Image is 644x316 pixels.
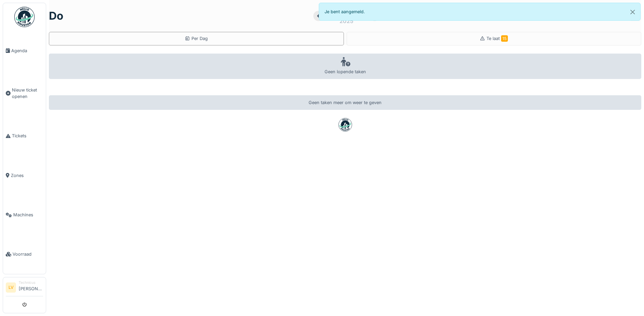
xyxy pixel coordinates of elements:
[13,251,43,257] span: Voorraad
[3,31,46,70] a: Agenda
[6,280,43,296] a: LV Technicus[PERSON_NAME]
[6,282,16,293] li: LV
[625,3,640,21] button: Close
[339,17,353,25] div: 2025
[3,70,46,116] a: Nieuw ticket openen
[486,36,508,41] span: Te laat
[3,235,46,274] a: Voorraad
[3,195,46,235] a: Machines
[12,133,43,139] span: Tickets
[12,87,43,100] span: Nieuw ticket openen
[49,9,63,22] h1: do
[19,280,43,285] div: Technicus
[319,3,641,21] div: Je bent aangemeld.
[13,212,43,218] span: Machines
[185,35,208,42] div: Per Dag
[11,47,43,54] span: Agenda
[3,156,46,195] a: Zones
[3,116,46,156] a: Tickets
[501,35,508,42] span: 15
[19,280,43,295] li: [PERSON_NAME]
[338,118,352,132] img: badge-BVDL4wpA.svg
[11,172,43,179] span: Zones
[49,54,641,79] div: Geen lopende taken
[14,7,35,27] img: Badge_color-CXgf-gQk.svg
[49,95,641,110] div: Geen taken meer om weer te geven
